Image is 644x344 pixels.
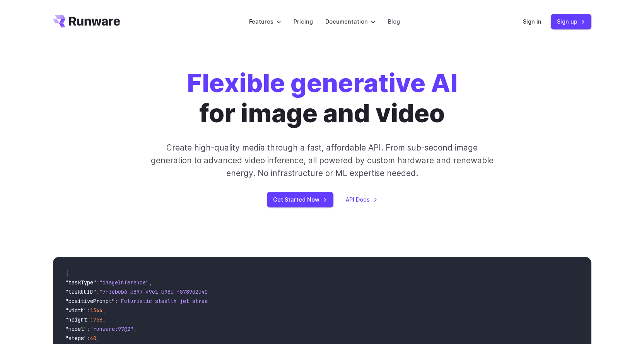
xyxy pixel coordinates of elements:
span: 1344 [90,307,102,314]
span: : [115,298,118,305]
a: Go to / [53,15,120,27]
span: , [96,335,99,342]
span: "height" [65,316,90,323]
span: 40 [90,335,96,342]
strong: Flexible generative AI [187,68,458,98]
a: Get Started Now [267,192,333,207]
span: "taskType" [65,279,96,286]
a: Blog [388,17,400,26]
span: , [102,316,106,323]
span: "runware:97@2" [90,325,133,332]
label: Documentation [325,17,376,26]
span: : [87,325,90,332]
span: : [87,307,90,314]
span: , [102,307,106,314]
span: , [133,325,137,332]
span: , [149,279,152,286]
span: { [65,270,68,277]
span: "width" [65,307,87,314]
span: "7f3ebcb6-b897-49e1-b98c-f5789d2d40d7" [99,288,217,295]
span: "taskUUID" [65,288,96,295]
span: "positivePrompt" [65,298,115,305]
span: "steps" [65,335,87,342]
p: Create high-quality media through a fast, affordable API. From sub-second image generation to adv... [150,141,494,180]
label: Features [249,17,281,26]
span: : [96,279,99,286]
span: "imageInference" [99,279,149,286]
a: Pricing [294,17,313,26]
span: : [90,316,93,323]
h1: for image and video [187,68,458,129]
span: : [87,335,90,342]
span: "model" [65,325,87,332]
span: : [96,288,99,295]
span: "Futuristic stealth jet streaking through a neon-lit cityscape with glowing purple exhaust" [118,298,400,305]
span: 768 [93,316,102,323]
a: API Docs [346,195,378,204]
a: Sign up [551,14,591,29]
a: Sign in [523,17,542,26]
